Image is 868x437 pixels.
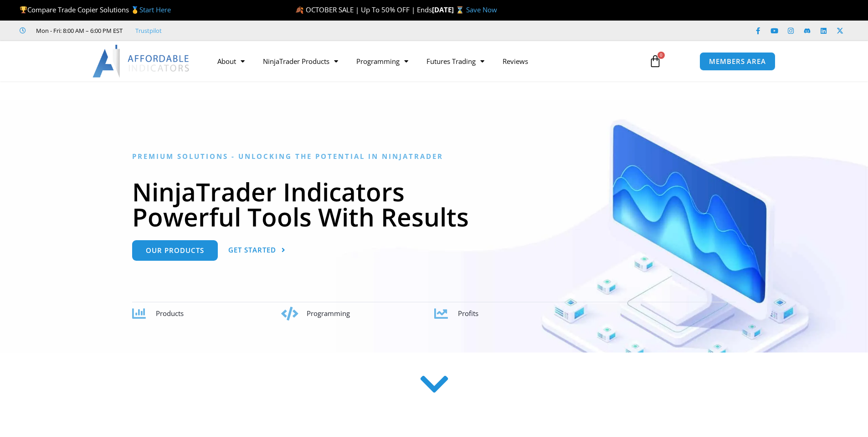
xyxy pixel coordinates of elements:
span: Products [156,309,184,318]
a: Get Started [228,240,286,261]
a: Reviews [493,51,537,72]
a: About [208,51,254,72]
a: Our Products [132,240,218,261]
img: LogoAI | Affordable Indicators – NinjaTrader [92,45,190,78]
a: 0 [635,48,675,74]
span: Profits [458,309,478,318]
h6: Premium Solutions - Unlocking the Potential in NinjaTrader [132,152,736,161]
span: Compare Trade Copier Solutions 🥇 [20,5,171,14]
span: Programming [307,309,350,318]
strong: [DATE] ⌛ [432,5,466,14]
img: 🏆 [20,6,27,13]
a: Programming [347,51,417,72]
a: Start Here [139,5,171,14]
span: 🍂 OCTOBER SALE | Up To 50% OFF | Ends [295,5,432,14]
nav: Menu [208,51,638,72]
span: MEMBERS AREA [709,58,766,65]
span: Our Products [146,247,204,254]
a: Futures Trading [417,51,493,72]
a: Save Now [466,5,497,14]
a: Trustpilot [135,25,162,36]
a: NinjaTrader Products [254,51,347,72]
a: MEMBERS AREA [699,52,776,71]
span: 0 [657,52,665,59]
span: Mon - Fri: 8:00 AM – 6:00 PM EST [34,25,123,36]
span: Get Started [228,247,276,253]
h1: NinjaTrader Indicators Powerful Tools With Results [132,179,736,229]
